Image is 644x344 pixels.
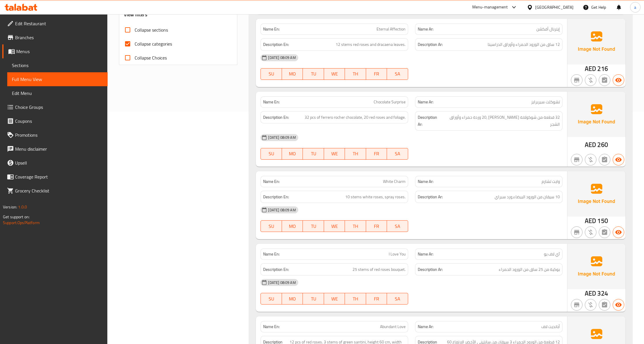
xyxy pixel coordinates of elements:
[571,299,583,311] button: Not branch specific item
[585,139,596,150] span: AED
[567,19,625,64] img: Ae5nvW7+0k+MAAAAAElFTkSuQmCC
[389,70,406,78] span: SA
[305,114,406,121] span: 32 pcs of ferrero rocher chocolate, 20 red roses and foliage.
[15,132,103,138] span: Promotions
[336,41,406,48] span: 12 stems red roses and dracaena leaves.
[347,70,363,78] span: TH
[536,26,560,32] span: إيترنال أفكشن
[418,41,443,48] strong: Description Ar:
[12,90,103,97] span: Edit Menu
[3,219,40,226] a: Support.OpsPlatform
[585,154,596,165] button: Purchased item
[345,148,366,160] button: TH
[303,148,324,160] button: TU
[266,280,298,285] span: [DATE] 08:09 AM
[263,99,280,105] strong: Name En:
[305,70,321,78] span: TU
[15,34,103,41] span: Branches
[326,150,343,158] span: WE
[124,11,147,18] h3: View filters
[7,72,108,86] a: Full Menu View
[3,213,30,221] span: Get support on:
[326,222,343,230] span: WE
[531,99,560,105] span: تشوكلت سيربرايز
[366,68,387,80] button: FR
[305,222,321,230] span: TU
[263,222,279,230] span: SU
[599,299,610,311] button: Not has choices
[368,222,385,230] span: FR
[16,48,103,55] span: Menus
[263,41,289,48] strong: Description En:
[345,293,366,305] button: TH
[345,193,406,201] span: 10 stems white roses, spray roses.
[347,222,363,230] span: TH
[387,220,408,232] button: SA
[324,293,345,305] button: WE
[12,62,103,69] span: Sections
[366,220,387,232] button: FR
[261,220,282,232] button: SU
[282,220,303,232] button: MO
[366,148,387,160] button: FR
[15,159,103,166] span: Upsell
[261,293,282,305] button: SU
[389,251,406,257] span: I Love You
[599,226,610,238] button: Not has choices
[324,220,345,232] button: WE
[613,299,624,311] button: Available
[613,74,624,86] button: Available
[613,226,624,238] button: Available
[305,295,321,303] span: TU
[284,295,301,303] span: MO
[284,70,301,78] span: MO
[326,295,343,303] span: WE
[7,86,108,100] a: Edit Menu
[387,148,408,160] button: SA
[345,68,366,80] button: TH
[377,26,406,32] span: Eternal Affection
[305,150,321,158] span: TU
[418,99,433,105] strong: Name Ar:
[634,4,636,10] span: a
[263,266,289,273] strong: Description En:
[263,179,280,185] strong: Name En:
[135,26,168,33] span: Collapse sections
[303,293,324,305] button: TU
[18,203,27,211] span: 1.0.0
[345,220,366,232] button: TH
[282,148,303,160] button: MO
[472,4,508,11] div: Menu-management
[2,114,108,128] a: Coupons
[374,99,406,105] span: Chocolate Surprise
[3,203,17,211] span: Version:
[571,226,583,238] button: Not branch specific item
[567,244,625,289] img: Ae5nvW7+0k+MAAAAAElFTkSuQmCC
[418,251,433,257] strong: Name Ar:
[347,150,363,158] span: TH
[15,145,103,152] span: Menu disclaimer
[418,324,433,330] strong: Name Ar:
[585,226,596,238] button: Purchased item
[263,295,279,303] span: SU
[567,171,625,217] img: Ae5nvW7+0k+MAAAAAElFTkSuQmCC
[418,266,443,273] strong: Description Ar:
[12,76,103,83] span: Full Menu View
[2,184,108,198] a: Grocery Checklist
[282,68,303,80] button: MO
[599,74,610,86] button: Not has choices
[387,68,408,80] button: SA
[544,251,560,257] span: آي لاف يو
[7,58,108,72] a: Sections
[2,128,108,142] a: Promotions
[263,150,279,158] span: SU
[261,68,282,80] button: SU
[383,179,406,185] span: White Charm
[324,148,345,160] button: WE
[585,63,596,74] span: AED
[597,288,608,299] span: 324
[368,70,385,78] span: FR
[263,193,289,201] strong: Description En:
[366,293,387,305] button: FR
[535,4,574,10] div: [GEOGRAPHIC_DATA]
